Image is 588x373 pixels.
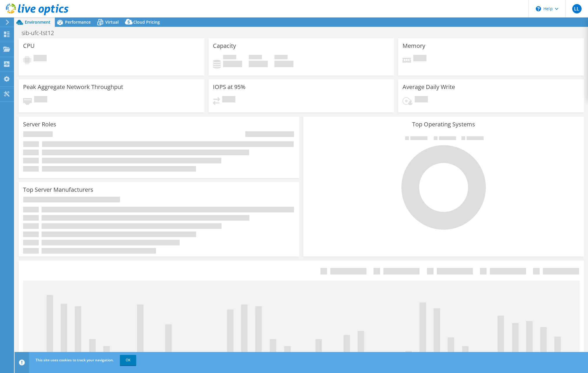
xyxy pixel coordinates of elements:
span: Pending [222,96,235,104]
span: Pending [34,96,47,104]
span: Environment [25,19,50,25]
h4: 0 GiB [249,61,268,67]
h3: Top Operating Systems [308,121,580,128]
span: This site uses cookies to track your navigation. [36,358,114,362]
span: Pending [413,55,426,63]
h4: 0 GiB [274,61,293,67]
span: Free [249,55,262,61]
h1: sib-ufc-tst12 [19,30,63,36]
h3: Top Server Manufacturers [23,186,93,193]
span: Pending [34,55,47,63]
h3: Server Roles [23,121,56,128]
h3: Capacity [213,43,236,49]
h3: IOPS at 95% [213,84,246,90]
span: Used [223,55,236,61]
span: LL [572,4,582,13]
span: Performance [65,19,91,25]
span: Pending [415,96,428,104]
h4: 0 GiB [223,61,242,67]
svg: \n [536,6,541,11]
h3: Memory [402,43,425,49]
h3: Average Daily Write [402,84,455,90]
span: Virtual [105,19,119,25]
h3: Peak Aggregate Network Throughput [23,84,123,90]
span: Cloud Pricing [133,19,160,25]
span: Total [274,55,288,61]
a: OK [120,355,136,365]
h3: CPU [23,43,35,49]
